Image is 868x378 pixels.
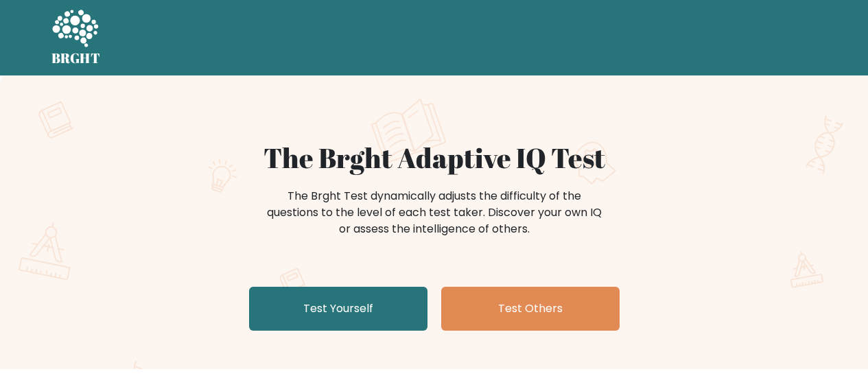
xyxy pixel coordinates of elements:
[263,188,606,237] div: The Brght Test dynamically adjusts the difficulty of the questions to the level of each test take...
[441,287,620,331] a: Test Others
[51,50,101,67] h5: BRGHT
[51,5,101,70] a: BRGHT
[99,141,769,174] h1: The Brght Adaptive IQ Test
[249,287,427,331] a: Test Yourself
